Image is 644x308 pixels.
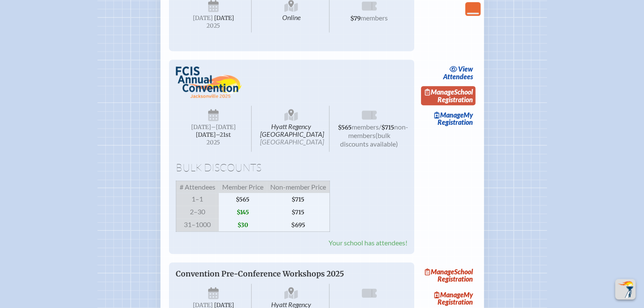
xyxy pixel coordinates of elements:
[421,266,475,285] a: ManageSchool Registration
[176,193,219,206] span: 1–1
[329,239,407,247] span: Your school has attendees!
[338,124,352,131] span: $565
[350,15,361,22] span: $79
[340,131,398,148] span: (bulk discounts available)
[458,65,473,73] span: view
[615,279,635,299] button: Scroll Top
[267,206,330,219] span: $715
[253,106,329,152] span: Hyatt Regency [GEOGRAPHIC_DATA]
[219,206,267,219] span: $145
[176,162,407,174] h1: Bulk Discounts
[176,206,219,219] span: 2–30
[617,281,634,298] img: To the top
[425,88,454,96] span: Manage
[421,288,475,308] a: ManageMy Registration
[176,219,219,232] span: 31–1000
[211,124,236,131] span: –[DATE]
[176,269,344,279] span: Convention Pre-Conference Workshops 2025
[183,23,245,29] span: 2025
[196,131,231,138] span: [DATE]–⁠21st
[434,111,464,119] span: Manage
[214,14,234,22] span: [DATE]
[348,123,408,139] span: non-members
[425,268,454,276] span: Manage
[421,109,475,128] a: ManageMy Registration
[176,181,219,193] span: # Attendees
[267,219,330,232] span: $695
[219,193,267,206] span: $565
[267,193,330,206] span: $715
[191,124,211,131] span: [DATE]
[260,138,324,146] span: [GEOGRAPHIC_DATA]
[183,139,245,146] span: 2025
[381,124,394,131] span: $715
[267,181,330,193] span: Non-member Price
[434,291,464,299] span: Manage
[441,63,475,83] a: viewAttendees
[219,219,267,232] span: $30
[176,66,242,98] img: FCIS Convention 2025
[361,14,388,22] span: members
[421,86,475,106] a: ManageSchool Registration
[219,181,267,193] span: Member Price
[352,123,379,131] span: members
[379,123,381,131] span: /
[193,14,213,22] span: [DATE]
